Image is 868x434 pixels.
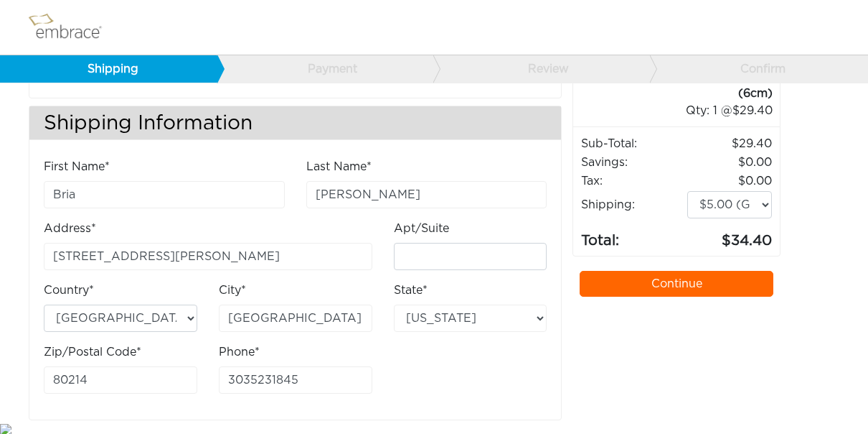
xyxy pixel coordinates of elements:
h3: Shipping Information [29,106,561,140]
label: Last Name* [306,158,372,175]
td: Total: [580,219,686,252]
label: Zip/Postal Code* [44,343,141,361]
div: Active Scar Defense - Medium (6cm) [573,68,773,102]
td: Sub-Total: [580,134,686,153]
td: 34.40 [687,219,773,252]
td: Tax: [580,172,686,190]
a: Continue [580,271,773,297]
a: Payment [217,55,434,83]
label: Phone* [219,343,260,361]
label: Apt/Suite [394,220,449,237]
td: Shipping: [580,190,686,219]
label: City* [219,282,246,299]
label: First Name* [44,158,110,175]
td: 0.00 [687,172,773,190]
img: logo.png [25,9,118,45]
span: 29.40 [732,105,773,116]
td: 29.40 [687,134,773,153]
label: State* [394,282,428,299]
a: Review [433,55,650,83]
a: Confirm [649,55,867,83]
td: 0.00 [687,153,773,172]
div: 1 @ [591,102,773,119]
td: Savings : [580,153,686,172]
label: Country* [44,282,94,299]
label: Address* [44,220,96,237]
